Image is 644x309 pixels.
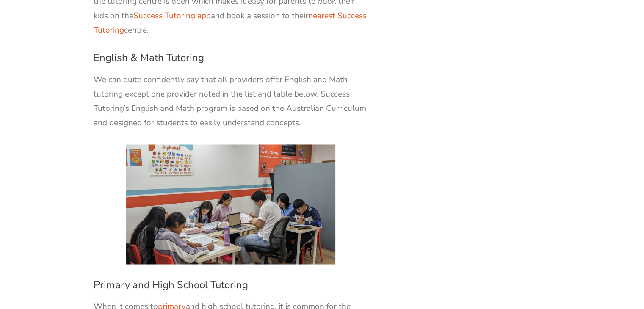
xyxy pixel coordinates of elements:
[94,72,369,130] p: We can quite confidently say that all providers offer English and Math tutoring except one provid...
[503,214,644,309] iframe: Chat Widget
[94,52,369,64] h4: English & Math Tutoring
[126,144,335,265] img: Success Tutoring
[94,279,369,291] h4: Primary and High School Tutoring
[133,10,211,21] a: Success Tutoring app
